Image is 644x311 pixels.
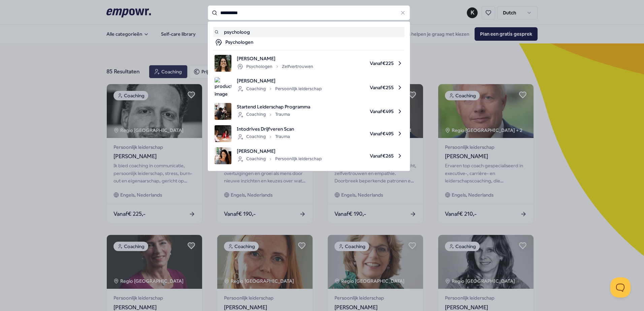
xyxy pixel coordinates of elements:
span: Vanaf € 495 [316,103,403,120]
a: psycholoog [215,28,403,36]
div: Psychologen Zelfvertrouwen [237,63,313,71]
a: product image[PERSON_NAME]CoachingPersoonlijk leiderschapVanaf€255 [215,77,403,98]
span: [PERSON_NAME] [237,77,322,84]
a: Psychologen [215,38,403,46]
span: Vanaf € 495 [299,125,403,142]
a: product image[PERSON_NAME]CoachingPersoonlijk leiderschapVanaf€265 [215,147,403,164]
input: Search for products, categories or subcategories [208,5,410,20]
div: Coaching Persoonlijk leiderschap [237,155,322,163]
span: Vanaf € 255 [327,77,403,98]
img: product image [215,125,231,142]
span: Intodrives Drijfveren Scan [237,125,294,133]
span: [PERSON_NAME] [237,55,313,62]
a: product imageIntodrives Drijfveren ScanCoachingTraumaVanaf€495 [215,125,403,142]
div: Coaching Trauma [237,111,290,119]
img: product image [215,103,231,120]
img: product image [215,55,231,72]
span: Vanaf € 225 [319,55,403,72]
div: Coaching Persoonlijk leiderschap [237,85,322,93]
iframe: Help Scout Beacon - Open [610,277,631,298]
div: Coaching Trauma [237,133,290,141]
a: product image[PERSON_NAME]PsychologenZelfvertrouwenVanaf€225 [215,55,403,72]
div: Psychologen [225,38,403,46]
a: product imageStartend Leiderschap ProgrammaCoachingTraumaVanaf€495 [215,103,403,120]
span: Startend Leiderschap Programma [237,103,310,110]
span: [PERSON_NAME] [237,147,322,155]
img: product image [215,77,231,98]
span: Vanaf € 265 [327,147,403,164]
img: product image [215,147,231,164]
